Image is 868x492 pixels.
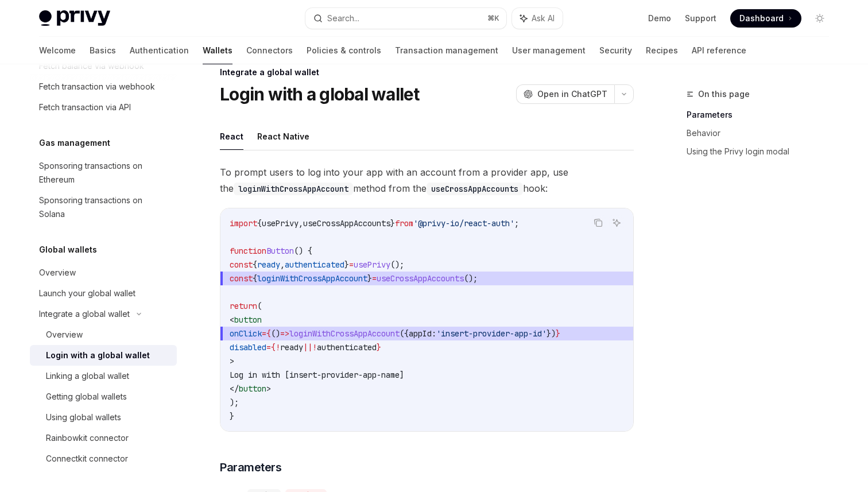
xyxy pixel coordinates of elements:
span: useCrossAppAccounts [377,273,464,284]
span: authenticated [285,259,344,270]
span: button [234,315,262,325]
a: Security [599,37,632,64]
a: Sponsoring transactions on Solana [30,190,177,224]
div: Connectkit connector [46,452,128,466]
button: Ask AI [609,215,624,230]
h1: Login with a global wallet [220,84,420,104]
div: Integrate a global wallet [39,307,130,321]
button: React [220,123,243,150]
span: ( [257,301,262,311]
span: Log in with [insert-provider-app-name] [230,370,404,380]
a: Connectors [246,37,293,64]
span: { [266,328,271,339]
span: ({ [400,328,409,339]
span: ; [514,218,519,228]
span: loginWithCrossAppAccount [257,273,367,284]
span: '@privy-io/react-auth' [413,218,514,228]
span: ready [280,342,303,352]
span: , [299,218,303,228]
span: > [230,356,234,366]
div: Using global wallets [46,410,121,424]
span: ! [276,342,280,352]
span: onClick [230,328,262,339]
span: return [230,301,257,311]
span: } [390,218,395,228]
div: Launch your global wallet [39,286,135,300]
a: Recipes [646,37,678,64]
span: (); [464,273,478,284]
span: ready [257,259,280,270]
span: disabled [230,342,266,352]
a: User management [512,37,586,64]
span: { [257,218,262,228]
span: () { [294,246,312,256]
span: Dashboard [739,13,784,24]
a: Fetch transaction via API [30,97,177,118]
div: Sponsoring transactions on Solana [39,193,170,221]
span: } [367,273,372,284]
button: React Native [257,123,309,150]
a: Using the Privy login modal [687,142,838,161]
a: Using global wallets [30,407,177,428]
span: } [344,259,349,270]
span: = [262,328,266,339]
div: Search... [327,11,359,25]
span: Button [266,246,294,256]
a: Getting global wallets [30,386,177,407]
a: Basics [90,37,116,64]
span: { [271,342,276,352]
span: button [239,383,266,394]
img: light logo [39,10,110,26]
span: const [230,259,253,270]
div: Login with a global wallet [46,348,150,362]
span: from [395,218,413,228]
span: useCrossAppAccounts [303,218,390,228]
button: Search...⌘K [305,8,506,29]
span: }) [547,328,556,339]
span: const [230,273,253,284]
span: ⌘ K [487,14,499,23]
span: Parameters [220,459,281,475]
span: = [372,273,377,284]
span: usePrivy [354,259,390,270]
span: 'insert-provider-app-id' [436,328,547,339]
a: Authentication [130,37,189,64]
a: Sponsoring transactions on Ethereum [30,156,177,190]
a: Fetch transaction via webhook [30,76,177,97]
div: Fetch transaction via webhook [39,80,155,94]
a: Demo [648,13,671,24]
span: > [266,383,271,394]
a: Connectkit connector [30,448,177,469]
a: Rainbowkit connector [30,428,177,448]
span: < [230,315,234,325]
span: = [266,342,271,352]
button: Ask AI [512,8,563,29]
a: Welcome [39,37,76,64]
span: { [253,259,257,270]
a: Behavior [687,124,838,142]
a: Parameters [687,106,838,124]
span: appId: [409,328,436,339]
span: To prompt users to log into your app with an account from a provider app, use the method from the... [220,164,634,196]
h5: Global wallets [39,243,97,257]
span: , [280,259,285,270]
button: Open in ChatGPT [516,84,614,104]
span: { [253,273,257,284]
div: Overview [46,328,83,342]
a: Launch your global wallet [30,283,177,304]
span: </ [230,383,239,394]
span: (); [390,259,404,270]
div: Getting global wallets [46,390,127,404]
div: Overview [39,266,76,280]
a: Support [685,13,716,24]
button: Toggle dark mode [811,9,829,28]
a: Wallets [203,37,232,64]
h5: Gas management [39,136,110,150]
button: Copy the contents from the code block [591,215,606,230]
span: || [303,342,312,352]
a: Login with a global wallet [30,345,177,366]
span: => [280,328,289,339]
div: Rainbowkit connector [46,431,129,445]
span: } [556,328,560,339]
span: Open in ChatGPT [537,88,607,100]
